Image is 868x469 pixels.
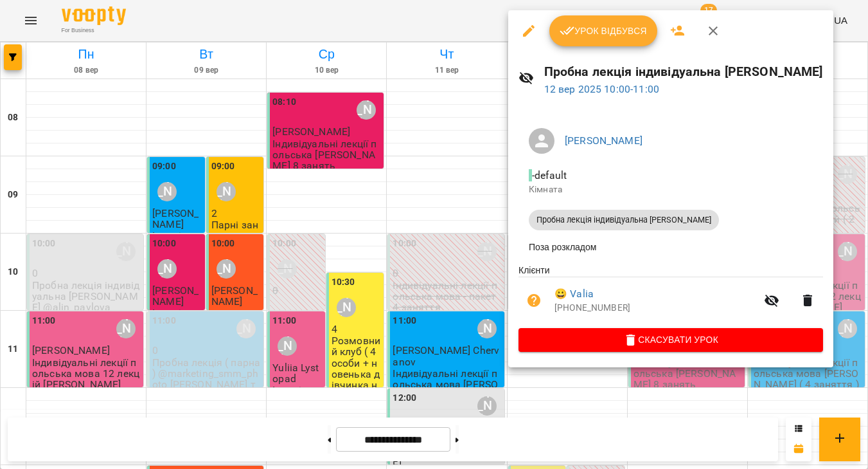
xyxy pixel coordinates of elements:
[518,328,823,351] button: Скасувати Урок
[529,183,813,196] p: Кімната
[554,302,756,315] p: [PHONE_NUMBER]
[529,169,569,181] span: - default
[544,83,659,95] a: 12 вер 2025 10:00-11:00
[549,15,657,46] button: Урок відбувся
[518,285,549,316] button: Візит ще не сплачено. Додати оплату?
[544,62,823,82] h6: Пробна лекція індивідуальна [PERSON_NAME]
[560,23,647,39] span: Урок відбувся
[518,264,823,328] ul: Клієнти
[518,235,823,259] li: Поза розкладом
[529,332,813,347] span: Скасувати Урок
[529,214,719,226] span: Пробна лекція індивідуальна [PERSON_NAME]
[565,134,642,147] a: [PERSON_NAME]
[554,286,594,302] a: 😀 Valia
